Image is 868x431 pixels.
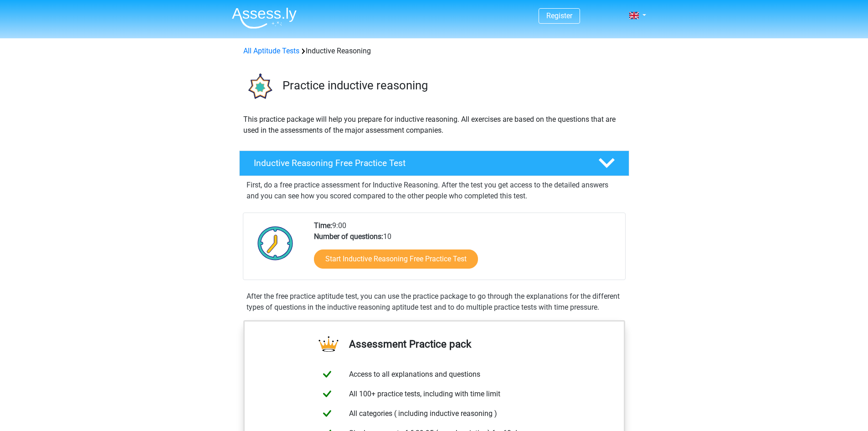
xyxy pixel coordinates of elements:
div: Inductive Reasoning [240,46,629,57]
h4: Inductive Reasoning Free Practice Test [254,158,584,168]
a: Start Inductive Reasoning Free Practice Test [314,249,478,269]
img: Assessly [232,7,297,29]
div: After the free practice aptitude test, you can use the practice package to go through the explana... [243,291,626,313]
a: Register [546,11,572,20]
a: Inductive Reasoning Free Practice Test [236,151,633,176]
a: All Aptitude Tests [243,47,299,55]
div: 9:00 10 [307,220,625,280]
h3: Practice inductive reasoning [282,78,622,93]
b: Time: [314,221,332,230]
img: Clock [252,220,298,266]
img: inductive reasoning [240,68,278,106]
p: First, do a free practice assessment for Inductive Reasoning. After the test you get access to th... [247,180,622,202]
p: This practice package will help you prepare for inductive reasoning. All exercises are based on t... [243,114,625,136]
b: Number of questions: [314,232,383,241]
